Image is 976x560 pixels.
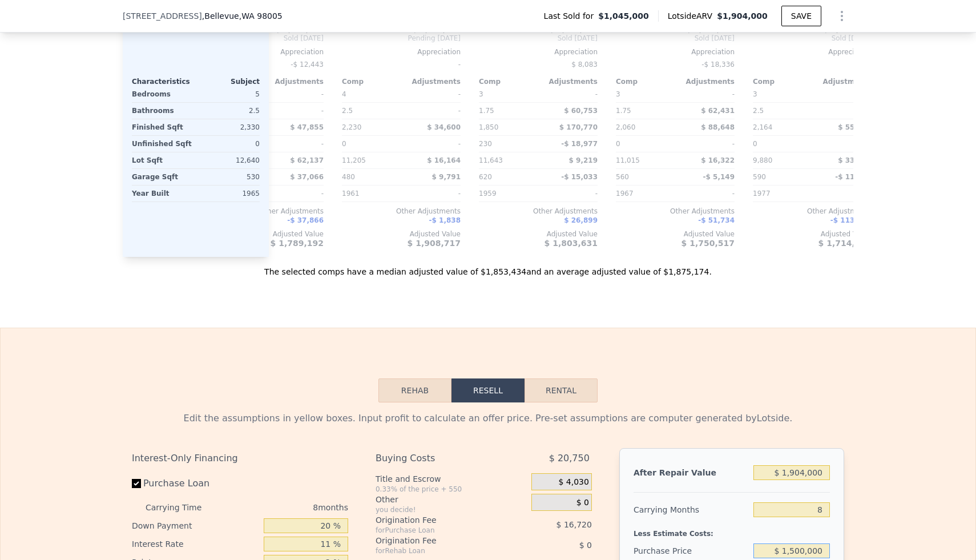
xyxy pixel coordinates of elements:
div: Bedrooms [132,86,193,102]
div: 12,640 [198,152,260,168]
span: 0 [753,140,757,148]
div: Adjustments [538,77,598,86]
input: Purchase Loan [132,479,141,488]
span: 1,850 [479,123,498,131]
span: $ 9,219 [569,156,598,164]
span: $ 62,137 [290,156,324,164]
span: -$ 37,866 [287,216,324,224]
span: $ 55,989 [838,123,872,131]
div: Other [376,494,527,505]
span: $ 16,164 [427,156,461,164]
div: Characteristics [132,77,196,86]
div: Adjustments [401,77,461,86]
span: $ 8,083 [571,61,598,69]
div: Edit the assumptions in yellow boxes. Input profit to calculate an offer price. Pre-set assumptio... [132,412,844,425]
div: 8 months [224,498,348,517]
div: 1965 [198,186,260,202]
span: -$ 18,336 [701,61,735,69]
span: $ 88,648 [701,123,735,131]
span: $ 34,600 [427,123,461,131]
span: $ 1,750,517 [681,239,735,248]
div: 2,330 [198,119,260,135]
div: Comp [616,77,675,86]
div: 0.33% of the price + 550 [376,485,527,494]
div: Appreciation [616,47,735,57]
span: , WA 98005 [239,11,283,21]
div: Comp [342,77,401,86]
div: Lot Sqft [132,152,193,168]
span: 3 [753,90,757,98]
span: 230 [479,140,492,148]
div: - [541,186,598,202]
button: Rehab [378,378,451,402]
span: 2,230 [342,123,361,131]
div: for Rehab Loan [376,546,503,555]
div: Origination Fee [376,535,503,546]
div: 1961 [342,186,399,202]
div: Carrying Months [634,499,749,520]
div: Year Built [132,186,193,202]
span: $ 1,803,631 [545,239,598,248]
div: - [404,136,461,152]
div: - [267,186,324,202]
span: 2,060 [616,123,635,131]
span: 0 [342,140,346,148]
div: Adjusted Value [342,229,461,239]
div: 2.5 [198,103,260,119]
div: 1.75 [616,103,673,119]
span: $ 60,753 [564,107,598,115]
span: 4 [342,90,346,98]
span: 11,643 [479,156,503,164]
span: 560 [616,173,629,181]
span: $ 9,791 [432,173,461,181]
div: 2.5 [753,103,810,119]
div: you decide! [376,505,527,514]
div: 0 [198,136,260,152]
span: -$ 5,149 [703,173,735,181]
div: Other Adjustments [753,207,872,216]
span: $ 4,030 [558,477,588,488]
div: 1977 [753,186,810,202]
div: - [753,57,872,72]
div: Other Adjustments [342,207,461,216]
span: 590 [753,173,766,181]
div: After Repair Value [634,462,749,483]
span: 11,205 [342,156,366,164]
div: 1967 [616,186,673,202]
div: Less Estimate Costs: [634,520,830,541]
span: -$ 12,443 [291,61,324,69]
span: $ 33,352 [838,156,872,164]
span: -$ 18,977 [561,140,598,148]
span: 11,015 [616,156,640,164]
span: $ 1,908,717 [408,239,461,248]
div: Title and Escrow [376,473,527,485]
div: Unfinished Sqft [132,136,193,152]
div: Adjusted Value [479,229,598,239]
span: [STREET_ADDRESS] [123,10,202,22]
div: The selected comps have a median adjusted value of $1,853,434 and an average adjusted value of $1... [123,257,853,277]
div: Down Payment [132,517,259,535]
div: - [814,103,872,119]
div: Bathrooms [132,103,193,119]
div: 1.75 [479,103,536,119]
span: 2,164 [753,123,772,131]
div: 5 [198,86,260,102]
div: - [342,57,461,72]
span: $ 37,066 [290,173,324,181]
button: Rental [525,378,598,402]
div: Interest Rate [132,535,259,553]
div: Comp [479,77,538,86]
div: - [814,186,872,202]
span: Pending [DATE] [342,34,461,43]
div: for Purchase Loan [376,526,503,535]
div: Other Adjustments [616,207,735,216]
span: Sold [DATE] [479,34,598,43]
div: Interest-Only Financing [132,448,348,469]
div: Adjustments [264,77,324,86]
div: - [404,103,461,119]
span: Sold [DATE] [616,34,735,43]
div: - [404,86,461,102]
span: Last Sold for [544,10,599,22]
div: Appreciation [479,47,598,57]
div: - [814,136,872,152]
